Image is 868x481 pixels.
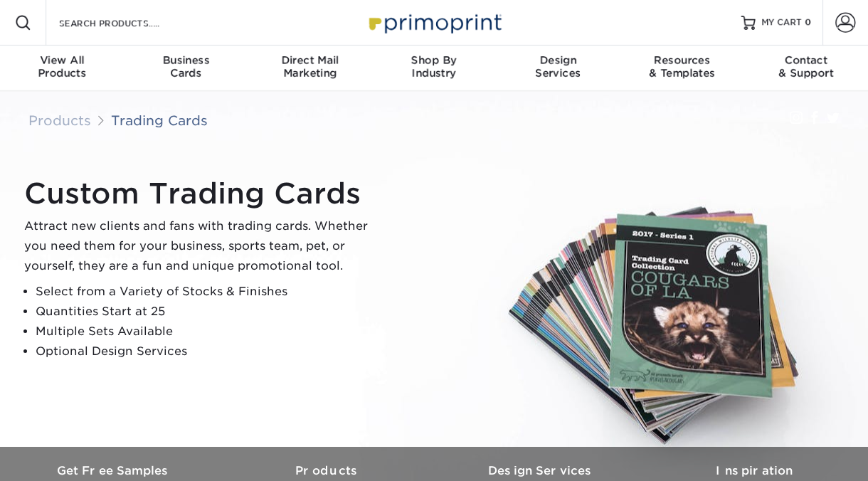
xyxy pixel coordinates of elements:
[124,54,248,67] span: Business
[58,14,196,31] input: SEARCH PRODUCTS.....
[248,54,372,80] div: Marketing
[620,46,743,91] a: Resources& Templates
[496,46,620,91] a: DesignServices
[248,46,372,91] a: Direct MailMarketing
[36,302,380,322] li: Quantities Start at 25
[36,282,380,302] li: Select from a Variety of Stocks & Finishes
[496,54,620,80] div: Services
[744,46,868,91] a: Contact& Support
[24,176,380,211] h1: Custom Trading Cards
[761,17,802,29] span: MY CART
[620,54,743,67] span: Resources
[496,54,620,67] span: Design
[221,464,434,477] h3: Products
[124,46,248,91] a: BusinessCards
[36,342,380,361] li: Optional Design Services
[36,322,380,342] li: Multiple Sets Available
[24,216,380,276] p: Attract new clients and fans with trading cards. Whether you need them for your business, sports ...
[647,464,861,477] h3: Inspiration
[434,464,647,477] h3: Design Services
[111,112,208,128] a: Trading Cards
[363,7,505,38] img: Primoprint
[124,54,248,80] div: Cards
[372,46,496,91] a: Shop ByIndustry
[372,54,496,67] span: Shop By
[805,18,811,28] span: 0
[7,464,221,477] h3: Get Free Samples
[744,54,868,67] span: Contact
[28,112,91,128] a: Products
[248,54,372,67] span: Direct Mail
[744,54,868,80] div: & Support
[372,54,496,80] div: Industry
[620,54,743,80] div: & Templates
